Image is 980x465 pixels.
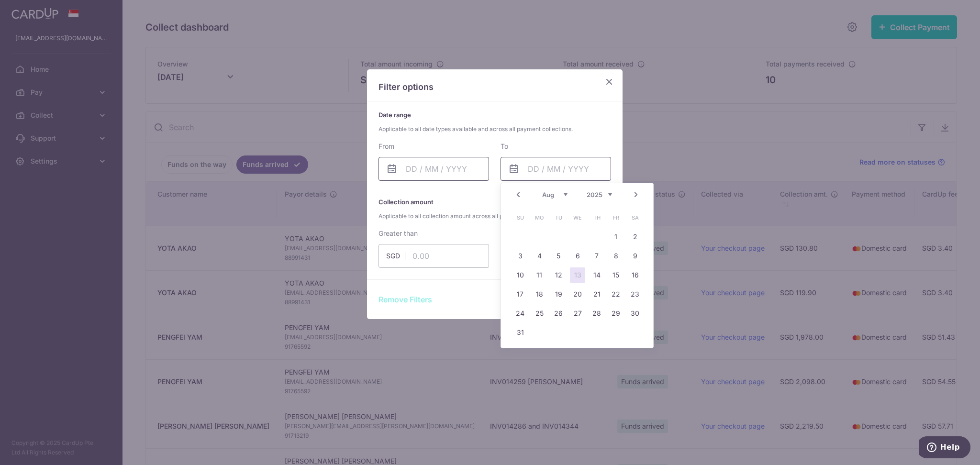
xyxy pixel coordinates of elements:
[551,306,566,321] a: 26
[551,287,566,302] a: 19
[512,210,528,225] span: Sunday
[627,210,643,225] span: Saturday
[379,81,611,93] p: Filter options
[919,436,970,460] iframe: Opens a widget where you can find more information
[589,248,604,264] a: 7
[589,267,604,283] a: 14
[589,210,604,225] span: Thursday
[570,210,585,225] span: Wednesday
[379,157,489,181] input: DD / MM / YYYY
[379,109,611,134] p: Date range
[512,325,528,340] a: 31
[512,287,528,302] a: 17
[570,248,585,264] a: 6
[22,7,41,15] span: Help
[589,306,604,321] a: 28
[512,306,528,321] a: 24
[379,124,611,134] span: Applicable to all date types available and across all payment collections.
[608,287,624,302] a: 22
[512,267,528,283] a: 10
[379,244,489,268] input: 0.00
[551,210,566,225] span: Tuesday
[627,267,643,283] a: 16
[532,248,547,264] a: 4
[379,211,611,221] span: Applicable to all collection amount across all payments.
[630,189,642,200] a: Next
[608,210,624,225] span: Friday
[627,248,643,264] a: 9
[627,229,643,244] a: 2
[512,189,524,200] a: Prev
[532,306,547,321] a: 25
[589,287,604,302] a: 21
[627,306,643,321] a: 30
[608,229,624,244] a: 1
[608,306,624,321] a: 29
[532,267,547,283] a: 11
[379,229,418,238] label: Greater than
[532,287,547,302] a: 18
[532,210,547,225] span: Monday
[379,196,611,221] p: Collection amount
[570,306,585,321] a: 27
[608,267,624,283] a: 15
[501,142,508,151] label: To
[570,287,585,302] a: 20
[551,267,566,283] a: 12
[627,287,643,302] a: 23
[570,267,585,283] a: 13
[386,251,405,261] span: SGD
[551,248,566,264] a: 5
[379,142,394,151] label: From
[608,248,624,264] a: 8
[603,76,615,88] button: Close
[501,157,611,181] input: DD / MM / YYYY
[512,248,528,264] a: 3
